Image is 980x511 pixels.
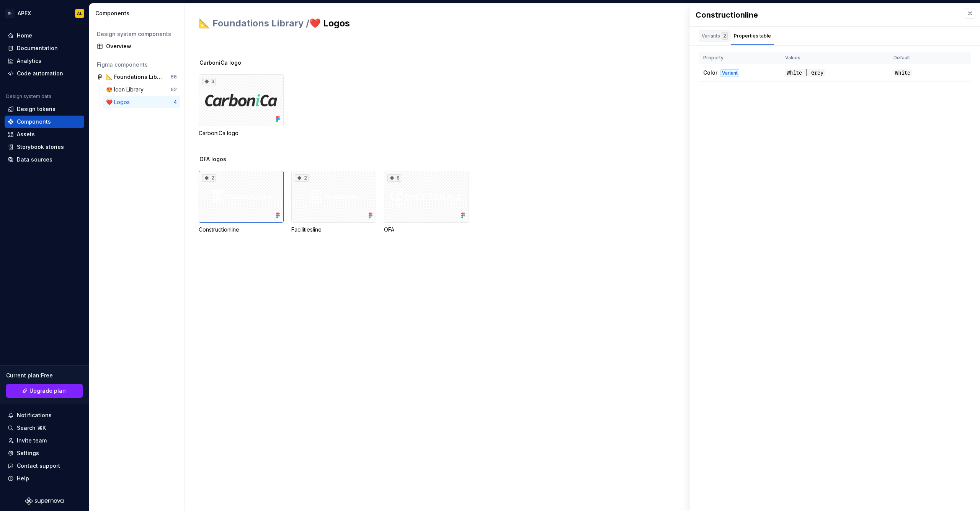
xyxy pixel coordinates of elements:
th: Default [889,52,971,64]
a: Storybook stories [5,141,84,153]
span: White | Grey [785,69,825,77]
span: CarboniCa logo [199,59,241,67]
a: Settings [5,447,84,459]
div: Invite team [17,437,47,444]
div: Overview [106,42,177,50]
span: 📐 Foundations Library / [199,18,309,29]
button: Notifications [5,409,84,421]
span: Color [703,69,717,76]
div: Data sources [17,156,52,163]
div: Analytics [17,57,41,65]
div: Search ⌘K [17,424,46,432]
div: OF [5,9,15,18]
div: 3 [202,78,216,85]
div: 2 [295,174,309,182]
div: CarboniCa logo [199,129,284,137]
span: Upgrade plan [29,387,66,395]
div: Components [17,118,51,126]
div: Properties table [734,32,771,40]
th: Values [781,52,889,64]
div: 📐 Foundations Library [106,73,163,81]
div: ❤️ Logos [106,98,133,106]
div: 2 [722,32,728,40]
h2: ❤️ Logos [199,17,752,29]
div: Figma components [97,61,177,69]
span: OFA logos [199,155,226,163]
div: Code automation [17,70,63,77]
div: 2Facilitiesline [291,171,376,233]
a: 📐 Foundations Library66 [94,71,180,83]
div: Current plan : Free [6,372,83,379]
div: APEX [18,10,31,17]
div: 8 [387,174,401,182]
div: Facilitiesline [291,226,376,233]
div: AL [77,10,82,16]
a: Invite team [5,434,84,447]
div: Notifications [17,411,52,419]
a: Upgrade plan [6,384,83,398]
div: Design system data [6,93,51,100]
span: White [893,69,912,77]
div: Design system components [97,30,177,38]
div: Home [17,32,32,39]
div: Variants [702,32,728,40]
div: OFA [384,226,469,233]
div: 8OFA [384,171,469,233]
div: Help [17,475,29,482]
a: Overview [94,40,180,52]
button: OFAPEXAL [2,5,87,21]
svg: Supernova Logo [25,497,64,505]
div: Constructionline [199,226,284,233]
button: Help [5,472,84,485]
a: Home [5,29,84,42]
div: Contact support [17,462,60,470]
div: 2Constructionline [199,171,284,233]
div: 4 [174,99,177,105]
div: Settings [17,449,39,457]
a: Documentation [5,42,84,54]
button: Contact support [5,460,84,472]
div: Components [95,10,181,17]
div: 66 [171,74,177,80]
div: Assets [17,131,35,138]
button: Search ⌘K [5,422,84,434]
div: Storybook stories [17,143,64,151]
div: 2 [202,174,216,182]
div: 😍 Icon Library [106,86,147,93]
div: 62 [171,87,177,93]
a: 😍 Icon Library62 [103,83,180,96]
a: Assets [5,128,84,140]
div: Design tokens [17,105,56,113]
a: Data sources [5,153,84,166]
a: Design tokens [5,103,84,115]
div: Variant [720,69,739,77]
a: Components [5,116,84,128]
a: Code automation [5,67,84,80]
div: 3CarboniCa logo [199,74,284,137]
div: Constructionline [696,10,957,20]
div: Documentation [17,44,58,52]
a: ❤️ Logos4 [103,96,180,108]
th: Property [699,52,781,64]
a: Analytics [5,55,84,67]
